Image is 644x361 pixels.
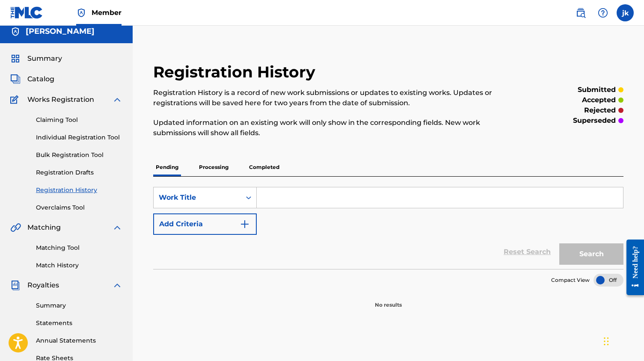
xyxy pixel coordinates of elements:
[598,8,608,18] img: help
[27,95,94,105] span: Works Registration
[10,53,62,64] a: SummarySummary
[10,27,21,37] img: Accounts
[572,4,589,21] a: Public Search
[10,74,54,84] a: CatalogCatalog
[246,158,282,176] p: Completed
[27,74,54,84] span: Catalog
[578,85,616,95] p: submitted
[36,151,122,160] a: Bulk Registration Tool
[551,276,590,284] span: Compact View
[153,213,257,235] button: Add Criteria
[153,118,515,138] p: Updated information on an existing work will only show in the corresponding fields. New work subm...
[10,53,21,64] img: Summary
[10,95,21,105] img: Works Registration
[112,95,122,105] img: expand
[76,8,86,18] img: Top Rightsholder
[153,88,515,108] p: Registration History is a record of new work submissions or updates to existing works. Updates or...
[36,319,122,328] a: Statements
[36,301,122,310] a: Summary
[10,280,21,290] img: Royalties
[36,203,122,212] a: Overclaims Tool
[36,261,122,270] a: Match History
[196,158,231,176] p: Processing
[92,8,122,18] span: Member
[112,222,122,233] img: expand
[27,222,61,233] span: Matching
[576,8,586,18] img: search
[159,192,236,203] div: Work Title
[27,53,62,64] span: Summary
[620,232,644,303] iframe: Resource Center
[153,187,623,269] form: Search Form
[27,280,59,290] span: Royalties
[36,336,122,345] a: Annual Statements
[10,74,21,84] img: Catalog
[36,115,122,124] a: Claiming Tool
[36,168,122,177] a: Registration Drafts
[26,27,95,36] h5: jerome kahaialii
[240,219,250,229] img: 9d2ae6d4665cec9f34b9.svg
[36,243,122,252] a: Matching Tool
[604,328,609,354] div: Drag
[153,62,320,82] h2: Registration History
[601,320,644,361] iframe: Chat Widget
[617,4,634,21] div: User Menu
[10,6,43,19] img: MLC Logo
[594,4,611,21] div: Help
[112,280,122,290] img: expand
[36,133,122,142] a: Individual Registration Tool
[10,222,21,233] img: Matching
[573,115,616,126] p: superseded
[584,105,616,115] p: rejected
[582,95,616,105] p: accepted
[153,158,181,176] p: Pending
[36,186,122,195] a: Registration History
[375,291,402,309] p: No results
